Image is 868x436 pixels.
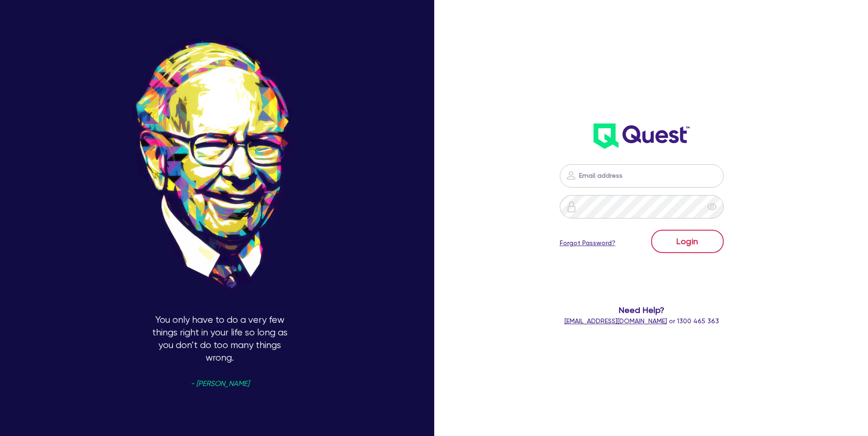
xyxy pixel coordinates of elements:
[564,317,719,325] span: or 1300 465 363
[560,238,616,248] a: Forgot Password?
[560,164,724,188] input: Email address
[566,201,577,212] img: icon-password
[565,170,577,181] img: icon-password
[564,317,667,325] a: [EMAIL_ADDRESS][DOMAIN_NAME]
[191,380,249,387] span: - [PERSON_NAME]
[651,230,724,253] button: Login
[526,304,757,316] span: Need Help?
[594,124,690,149] img: wH2k97JdezQIQAAAABJRU5ErkJggg==
[707,202,717,211] span: eye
